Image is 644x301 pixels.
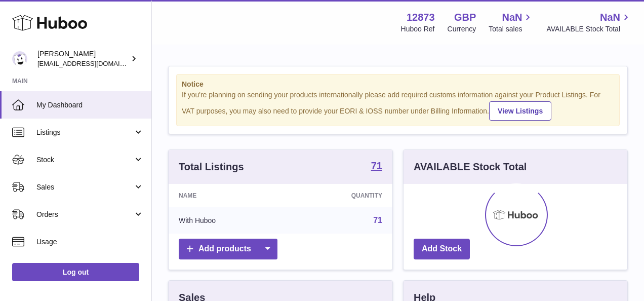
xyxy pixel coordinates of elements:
span: AVAILABLE Stock Total [546,24,632,34]
span: Orders [36,210,133,219]
span: My Dashboard [36,100,144,110]
span: NaN [502,11,522,24]
div: Currency [448,24,476,34]
span: Listings [36,128,133,137]
h3: AVAILABLE Stock Total [414,160,527,174]
div: If you're planning on sending your products internationally please add required customs informati... [182,90,614,121]
span: Sales [36,182,133,192]
strong: GBP [454,11,476,24]
strong: Notice [182,80,614,89]
th: Quantity [287,184,392,207]
a: 71 [371,161,382,173]
span: Stock [36,155,133,165]
a: Log out [12,263,139,281]
th: Name [169,184,287,207]
a: View Listings [489,101,551,121]
a: Add products [179,239,277,259]
span: [EMAIL_ADDRESS][DOMAIN_NAME] [37,59,149,67]
h3: Total Listings [179,160,244,174]
span: Total sales [489,24,534,34]
a: NaN Total sales [489,11,534,34]
div: Huboo Ref [401,24,435,34]
td: With Huboo [169,207,287,234]
div: [PERSON_NAME] [37,49,129,68]
img: tikhon.oleinikov@sleepandglow.com [12,51,27,66]
span: Usage [36,237,144,247]
strong: 71 [371,161,382,171]
a: NaN AVAILABLE Stock Total [546,11,632,34]
a: 71 [373,216,382,224]
span: NaN [600,11,620,24]
strong: 12873 [407,11,435,24]
a: Add Stock [414,239,470,259]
